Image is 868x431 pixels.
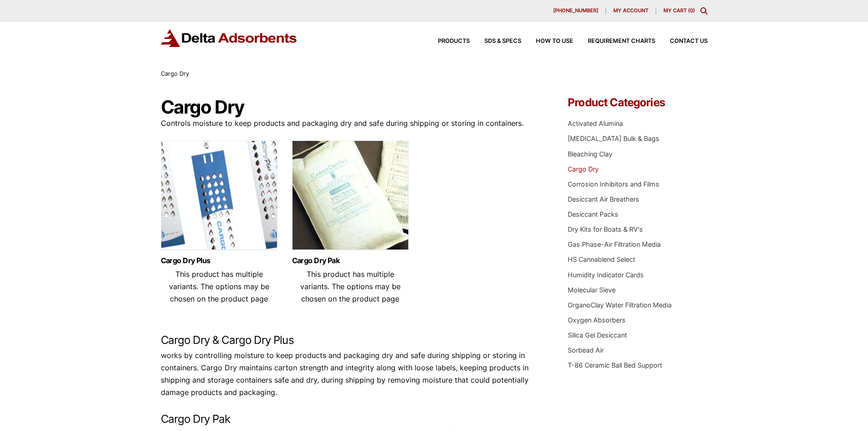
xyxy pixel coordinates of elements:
span: 0 [690,7,693,14]
span: Products [438,38,470,44]
span: This product has multiple variants. The options may be chosen on the product page [300,270,401,303]
a: Sorbead Air [568,346,604,354]
a: Contact Us [655,38,708,44]
a: Corrosion Inhibitors and Films [568,180,659,188]
a: Molecular Sieve [568,286,616,294]
h2: Cargo Dry Pak [161,413,541,426]
a: [PHONE_NUMBER] [546,7,606,15]
a: Desiccant Air Breathers [568,195,639,203]
a: [MEDICAL_DATA] Bulk & Bags [568,135,659,142]
a: Bleaching Clay [568,150,612,158]
a: Cargo Dry [568,165,599,173]
a: T-86 Ceramic Ball Bed Support [568,361,662,369]
a: Cargo Dry Pak [292,257,409,265]
h2: Cargo Dry & Cargo Dry Plus [161,334,541,347]
span: How to Use [536,38,573,44]
a: Humidity Indicator Cards [568,271,644,279]
span: SDS & SPECS [484,38,521,44]
a: My account [606,7,656,15]
span: My account [613,8,648,13]
a: Cargo Dry Plus [161,257,277,265]
span: Cargo Dry [161,70,189,77]
a: Desiccant Packs [568,210,618,218]
a: SDS & SPECS [470,38,521,44]
h1: Cargo Dry [161,97,541,117]
a: My Cart (0) [663,7,695,14]
div: Toggle Modal Content [700,7,708,15]
a: Oxygen Absorbers [568,316,626,324]
a: Requirement Charts [573,38,655,44]
a: Dry Kits for Boats & RV's [568,225,643,233]
span: Contact Us [670,38,708,44]
span: Requirement Charts [588,38,655,44]
p: Controls moisture to keep products and packaging dry and safe during shipping or storing in conta... [161,117,541,130]
a: Silica Gel Desiccant [568,331,627,339]
a: Gas Phase-Air Filtration Media [568,240,661,248]
img: Delta Adsorbents [161,29,298,47]
span: This product has multiple variants. The options may be chosen on the product page [169,270,269,303]
p: works by controlling moisture to keep products and packaging dry and safe during shipping or stor... [161,349,541,399]
a: HS Cannablend Select [568,255,635,263]
a: Activated Alumina [568,119,623,127]
a: How to Use [521,38,573,44]
a: Products [423,38,470,44]
h4: Product Categories [568,97,707,108]
a: OrganoClay Water Filtration Media [568,301,672,309]
span: [PHONE_NUMBER] [553,8,598,13]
